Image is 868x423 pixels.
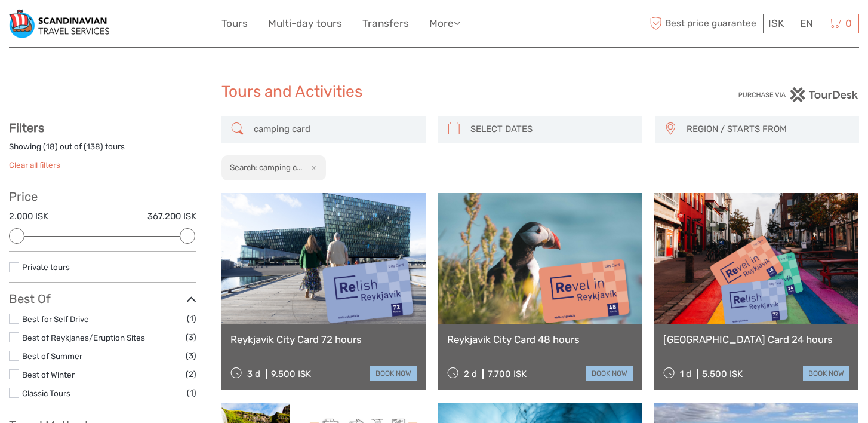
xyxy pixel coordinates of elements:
span: 2 d [464,369,477,379]
span: (3) [186,349,196,363]
label: 138 [87,141,100,152]
a: Transfers [362,15,409,32]
span: Best price guarantee [647,14,760,33]
span: 1 d [680,369,691,379]
p: We're away right now. Please check back later! [17,21,135,30]
div: 5.500 ISK [702,369,743,379]
span: 3 d [247,369,260,379]
a: book now [370,366,417,381]
a: Best of Summer [22,351,82,361]
a: More [429,15,460,32]
button: REGION / STARTS FROM [681,119,853,139]
a: Clear all filters [9,160,60,170]
button: Open LiveChat chat widget [137,19,152,33]
label: 2.000 ISK [9,210,48,223]
div: 7.700 ISK [488,369,527,379]
h3: Best Of [9,292,196,306]
a: [GEOGRAPHIC_DATA] Card 24 hours [663,333,849,345]
h2: Search: camping c... [230,163,302,172]
a: book now [803,366,849,381]
label: 367.200 ISK [147,210,196,223]
label: 18 [46,141,55,152]
span: ISK [768,17,784,29]
img: PurchaseViaTourDesk.png [738,87,859,102]
a: Multi-day tours [268,15,342,32]
a: Reykjavik City Card 72 hours [230,333,417,345]
div: EN [795,14,818,33]
strong: Filters [9,121,44,135]
span: 0 [844,17,854,29]
h3: Price [9,189,196,204]
span: (1) [187,386,196,400]
a: Best for Self Drive [22,314,89,324]
img: Scandinavian Travel [9,9,109,38]
h1: Tours and Activities [221,82,647,102]
span: (1) [187,312,196,326]
div: 9.500 ISK [271,369,311,379]
a: Best of Reykjanes/Eruption Sites [22,333,145,342]
input: SELECT DATES [466,119,636,140]
span: (2) [186,367,196,381]
button: x [304,161,320,174]
a: Tours [221,15,248,32]
input: SEARCH [249,119,420,140]
a: book now [586,366,633,381]
a: Best of Winter [22,370,75,379]
span: (3) [186,330,196,344]
a: Private tours [22,262,70,272]
a: Reykjavik City Card 48 hours [447,333,633,345]
a: Classic Tours [22,388,70,398]
div: Showing ( ) out of ( ) tours [9,141,196,160]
